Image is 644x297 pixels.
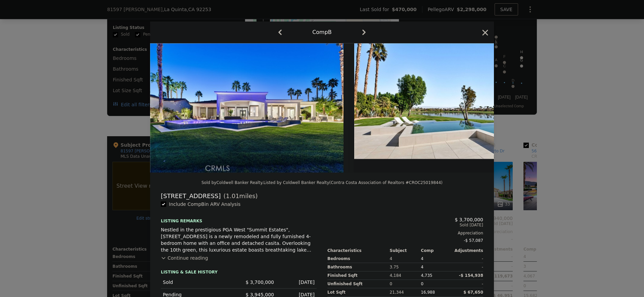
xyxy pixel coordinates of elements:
[327,288,390,297] div: Lot Sqft
[390,271,421,280] div: 4,184
[327,248,390,253] div: Characteristics
[421,248,452,253] div: Comp
[349,43,542,173] img: Property Img
[390,288,421,297] div: 21,344
[459,273,483,278] span: -$ 154,938
[455,217,483,222] span: $ 3,700,000
[463,290,483,295] span: $ 67,650
[421,256,423,261] span: 4
[452,280,483,288] div: -
[421,273,432,278] span: 4,735
[201,180,263,185] div: Sold by Coldwell Banker Realty .
[421,282,423,286] span: 0
[221,191,258,201] span: ( miles)
[166,201,243,207] span: Include Comp B in ARV Analysis
[327,280,390,288] div: Unfinished Sqft
[327,263,390,271] div: Bathrooms
[161,213,317,224] div: Listing remarks
[390,280,421,288] div: 0
[464,238,483,243] span: -$ 57,087
[161,269,317,276] div: LISTING & SALE HISTORY
[421,290,435,295] span: 16,988
[452,255,483,263] div: -
[390,248,421,253] div: Subject
[327,271,390,280] div: Finished Sqft
[161,226,317,253] div: Nestled in the prestigious PGA West "Summit Estates", [STREET_ADDRESS] is a newly remodeled and f...
[245,280,274,285] span: $ 3,700,000
[327,255,390,263] div: Bedrooms
[452,248,483,253] div: Adjustments
[150,43,343,173] img: Property Img
[327,222,483,228] span: Sold [DATE]
[327,230,483,236] div: Appreciation
[312,28,332,36] div: Comp B
[163,279,233,286] div: Sold
[161,255,208,261] button: Continue reading
[226,192,239,199] span: 1.01
[279,279,315,286] div: [DATE]
[161,191,221,201] div: [STREET_ADDRESS]
[421,263,452,271] div: 4
[452,263,483,271] div: -
[390,255,421,263] div: 4
[390,263,421,271] div: 3.75
[263,180,443,185] div: Listed by Coldwell Banker Realty (Contra Costa Association of Realtors #CROC25019844)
